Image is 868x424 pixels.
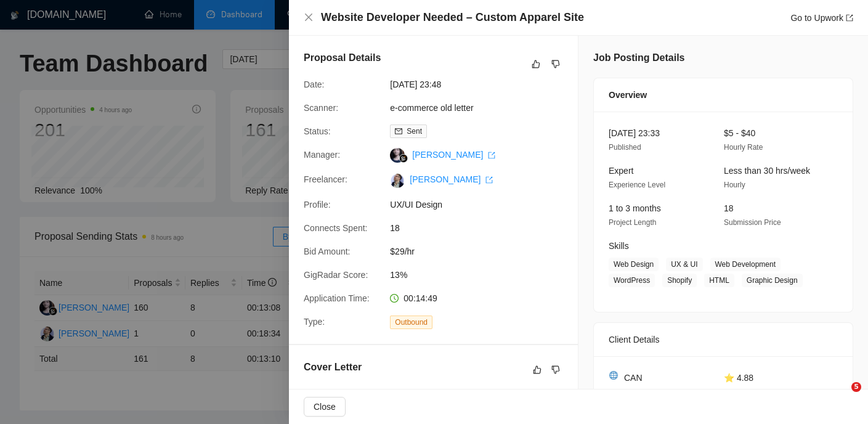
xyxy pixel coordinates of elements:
[551,365,560,375] span: dislike
[390,245,575,258] span: $29/hr
[609,323,838,356] div: Client Details
[304,174,347,184] span: Freelancer:
[609,241,629,251] span: Skills
[724,203,734,213] span: 18
[826,382,856,412] iframe: Intercom live chat
[390,173,405,188] img: c1OJkIx-IadjRms18ePMftOofhKLVhqZZQLjKjBy8mNgn5WQQo-UtPhwQ197ONuZaa
[390,268,575,282] span: 13%
[742,274,803,287] span: Graphic Design
[407,127,422,136] span: Sent
[304,360,362,375] h5: Cover Letter
[609,166,633,176] span: Expert
[390,294,399,303] span: clock-circle
[609,218,656,227] span: Project Length
[666,258,702,271] span: UX & UI
[624,371,643,385] span: CAN
[304,12,314,23] button: Close
[724,128,755,138] span: $5 - $40
[488,152,495,159] span: export
[846,14,853,22] span: export
[314,400,336,414] span: Close
[304,12,314,22] span: close
[390,198,575,211] span: UX/UI Design
[724,388,786,396] span: Average Feedback
[704,274,734,287] span: HTML
[609,274,655,287] span: WordPress
[724,373,753,383] span: ⭐ 4.88
[609,388,686,410] span: [GEOGRAPHIC_DATA] 04:35 PM
[410,174,493,184] a: [PERSON_NAME] export
[609,181,665,189] span: Experience Level
[609,371,618,380] img: 🌐
[404,293,437,303] span: 00:14:49
[593,51,684,65] h5: Job Posting Details
[609,88,647,102] span: Overview
[304,51,381,65] h5: Proposal Details
[609,128,660,138] span: [DATE] 23:33
[851,382,861,392] span: 5
[724,143,763,152] span: Hourly Rate
[533,365,541,375] span: like
[395,128,402,135] span: mail
[790,13,853,23] a: Go to Upworkexport
[609,203,661,213] span: 1 to 3 months
[530,362,545,377] button: like
[304,79,324,89] span: Date:
[724,218,781,227] span: Submission Price
[304,397,346,417] button: Close
[412,150,495,160] a: [PERSON_NAME] export
[304,270,368,280] span: GigRadar Score:
[532,59,540,69] span: like
[304,200,331,210] span: Profile:
[609,143,641,152] span: Published
[304,247,351,256] span: Bid Amount:
[485,176,493,184] span: export
[548,57,563,71] button: dislike
[390,103,473,113] a: e-commerce old letter
[304,126,331,136] span: Status:
[662,274,697,287] span: Shopify
[548,362,563,377] button: dislike
[399,154,408,163] img: gigradar-bm.png
[710,258,781,271] span: Web Development
[551,59,560,69] span: dislike
[390,221,575,235] span: 18
[609,258,659,271] span: Web Design
[724,181,745,189] span: Hourly
[390,78,575,91] span: [DATE] 23:48
[304,317,325,327] span: Type:
[724,166,810,176] span: Less than 30 hrs/week
[321,10,584,25] h4: Website Developer Needed – Custom Apparel Site
[304,103,338,113] span: Scanner:
[304,150,340,160] span: Manager:
[529,57,543,71] button: like
[304,223,368,233] span: Connects Spent:
[390,316,432,329] span: Outbound
[304,293,370,303] span: Application Time:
